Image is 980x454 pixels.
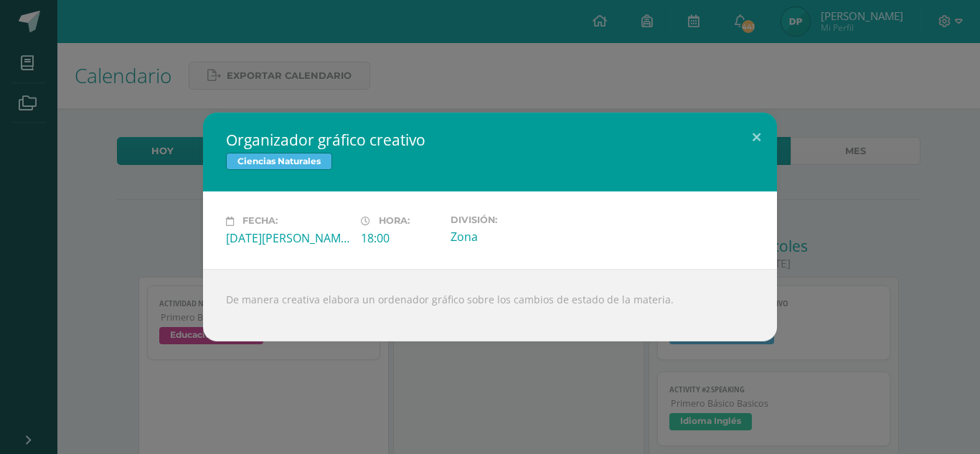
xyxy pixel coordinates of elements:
[203,269,777,341] div: De manera creativa elabora un ordenador gráfico sobre los cambios de estado de la materia.
[226,230,349,246] div: [DATE][PERSON_NAME]
[379,216,410,227] span: Hora:
[736,113,777,161] button: Close (Esc)
[361,230,439,246] div: 18:00
[451,214,574,225] label: División:
[226,130,754,150] h2: Organizador gráfico creativo
[242,216,278,227] span: Fecha:
[226,153,332,170] span: Ciencias Naturales
[451,229,574,245] div: Zona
